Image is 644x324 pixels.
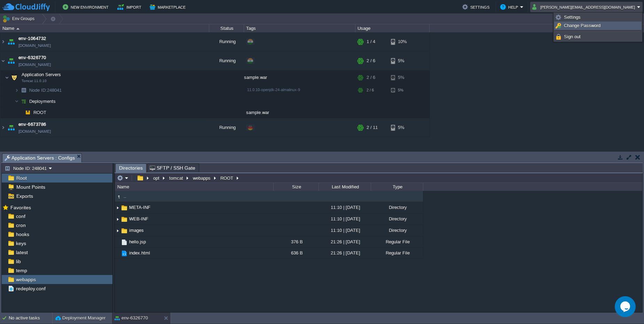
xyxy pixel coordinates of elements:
img: AMDAwAAAACH5BAEAAAAALAAAAAABAAEAAAICRAEAOw== [15,85,19,96]
button: New Environment [63,3,111,11]
img: AMDAwAAAACH5BAEAAAAALAAAAAABAAEAAAICRAEAOw== [120,216,128,223]
img: AMDAwAAAACH5BAEAAAAALAAAAAABAAEAAAICRAEAOw== [6,118,16,137]
button: Import [117,3,143,11]
button: Help [500,3,520,11]
div: 21:26 | [DATE] [319,248,371,258]
button: opt [152,175,161,181]
div: Directory [371,225,423,236]
div: 2 / 6 [367,71,375,84]
div: 636 B [273,248,319,258]
img: AMDAwAAAACH5BAEAAAAALAAAAAABAAEAAAICRAEAOw== [19,85,29,96]
img: AMDAwAAAACH5BAEAAAAALAAAAAABAAEAAAICRAEAOw== [19,96,29,107]
a: Application ServersTomcat 11.0.10 [21,72,62,77]
img: AMDAwAAAACH5BAEAAAAALAAAAAABAAEAAAICRAEAOw== [6,32,16,51]
span: Directories [119,164,143,172]
div: 5% [391,71,414,84]
img: AMDAwAAAACH5BAEAAAAALAAAAAABAAEAAAICRAEAOw== [0,32,6,51]
div: 376 B [273,236,319,247]
button: Env Groups [2,14,37,24]
span: SFTP / SSH Gate [150,164,195,172]
div: Regular File [371,248,423,258]
div: Usage [356,24,429,32]
span: Tomcat 11.0.10 [22,79,47,83]
span: index.html [128,250,151,256]
a: latest [15,249,29,256]
button: Deployment Manager [55,315,105,322]
div: 2 / 11 [367,118,378,137]
img: AMDAwAAAACH5BAEAAAAALAAAAAABAAEAAAICRAEAOw== [115,193,123,201]
img: AMDAwAAAACH5BAEAAAAALAAAAAABAAEAAAICRAEAOw== [120,204,128,212]
a: Deployments [29,98,57,104]
div: 2 / 6 [367,51,375,70]
span: Node ID: [29,88,47,93]
a: conf [15,213,26,219]
span: Root [15,175,28,181]
img: AMDAwAAAACH5BAEAAAAALAAAAAABAAEAAAICRAEAOw== [0,118,6,137]
div: 11:10 | [DATE] [319,225,371,236]
div: 1 / 4 [367,32,375,51]
a: hooks [15,231,30,237]
div: Last Modified [319,183,371,191]
div: sample.war [244,107,355,118]
span: Settings [564,15,581,20]
div: Size [274,183,319,191]
button: tomcat [168,175,185,181]
a: META-INF [128,204,151,210]
div: No active tasks [9,313,52,324]
a: images [128,227,145,233]
button: webapps [192,175,212,181]
a: [DOMAIN_NAME] [18,128,51,135]
a: env-6673786 [18,121,46,128]
div: 11:10 | [DATE] [319,202,371,213]
span: 248041 [29,87,63,93]
a: webapps [15,276,37,283]
span: ROOT [33,110,47,115]
a: redeploy.conf [15,285,47,292]
a: .. [123,193,127,199]
img: AMDAwAAAACH5BAEAAAAALAAAAAABAAEAAAICRAEAOw== [115,248,120,258]
span: Application Servers [21,72,62,78]
a: env-1064732 [18,35,46,42]
a: Favorites [9,205,32,210]
button: ROOT [219,175,235,181]
span: Favorites [9,204,32,211]
div: sample.war [244,71,355,84]
img: AMDAwAAAACH5BAEAAAAALAAAAAABAAEAAAICRAEAOw== [19,107,23,118]
img: AMDAwAAAACH5BAEAAAAALAAAAAABAAEAAAICRAEAOw== [9,71,19,84]
a: cron [15,222,27,228]
img: AMDAwAAAACH5BAEAAAAALAAAAAABAAEAAAICRAEAOw== [6,51,16,70]
a: env-6326770 [18,54,46,61]
div: 10% [391,32,414,51]
img: AMDAwAAAACH5BAEAAAAALAAAAAABAAEAAAICRAEAOw== [5,71,9,84]
img: AMDAwAAAACH5BAEAAAAALAAAAAABAAEAAAICRAEAOw== [120,227,128,235]
div: Directory [371,202,423,213]
span: Sign out [564,34,581,39]
div: Type [371,183,423,191]
div: Running [209,118,244,137]
div: Running [209,51,244,70]
a: hello.jsp [128,239,147,245]
div: 2 / 6 [367,85,374,96]
a: lib [15,258,22,265]
img: AMDAwAAAACH5BAEAAAAALAAAAAABAAEAAAICRAEAOw== [115,214,120,225]
a: Exports [15,193,34,199]
span: 11.0.10-openjdk-24-almalinux-9 [247,88,300,92]
img: AMDAwAAAACH5BAEAAAAALAAAAAABAAEAAAICRAEAOw== [23,107,33,118]
iframe: chat widget [615,296,637,317]
img: AMDAwAAAACH5BAEAAAAALAAAAAABAAEAAAICRAEAOw== [16,28,19,30]
div: Name [116,183,273,191]
a: temp [15,267,28,274]
input: Click to enter the path [115,173,642,183]
a: keys [15,240,27,246]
